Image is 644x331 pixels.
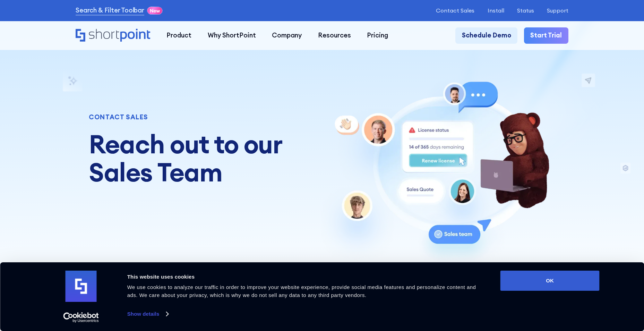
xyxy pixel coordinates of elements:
[500,271,600,291] button: OK
[517,7,534,14] a: Status
[524,27,568,43] a: Start Trial
[547,7,568,14] a: Support
[488,7,504,14] a: Install
[264,27,310,43] a: Company
[272,31,302,40] div: Company
[158,27,199,43] a: Product
[310,27,359,43] a: Resources
[66,271,97,302] img: logo
[367,31,388,40] div: Pricing
[76,6,144,15] a: Search & Filter Toolbar
[166,31,191,40] div: Product
[127,309,168,319] a: Show details
[76,29,151,43] a: Home
[89,130,303,187] h1: Reach out to our Sales Team
[127,284,476,298] span: We use cookies to analyze our traffic in order to improve your website experience, provide social...
[200,27,264,43] a: Why ShortPoint
[208,31,256,40] div: Why ShortPoint
[51,312,111,323] a: Usercentrics Cookiebot - opens in a new window
[436,7,474,14] a: Contact Sales
[318,31,351,40] div: Resources
[89,114,303,120] div: CONTACT SALES
[127,273,485,281] div: This website uses cookies
[359,27,396,43] a: Pricing
[455,27,517,43] a: Schedule Demo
